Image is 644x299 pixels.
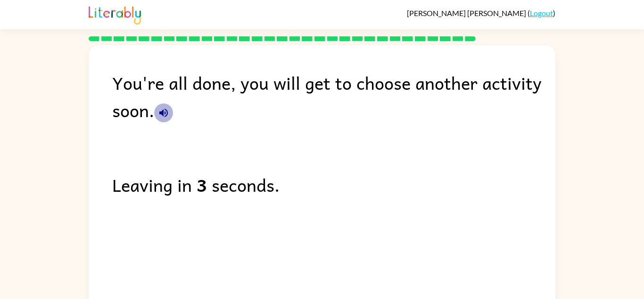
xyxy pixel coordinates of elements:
[407,9,555,17] div: ( )
[530,9,553,17] a: Logout
[407,9,528,17] span: [PERSON_NAME] [PERSON_NAME]
[89,4,141,25] img: Literably
[197,171,207,198] b: 3
[112,171,555,198] div: Leaving in seconds.
[112,69,555,124] div: You're all done, you will get to choose another activity soon.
